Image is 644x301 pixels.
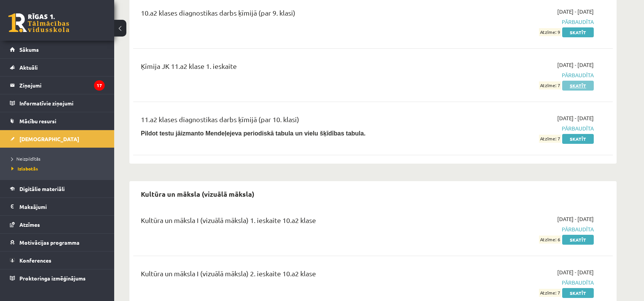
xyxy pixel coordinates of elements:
[11,155,107,162] a: Neizpildītās
[141,61,439,75] div: Ķīmija JK 11.a2 klase 1. ieskaite
[10,41,105,58] a: Sākums
[562,235,594,245] a: Skatīt
[450,71,594,79] span: Pārbaudīta
[562,134,594,144] a: Skatīt
[11,166,38,172] span: Izlabotās
[8,13,69,32] a: Rīgas 1. Tālmācības vidusskola
[19,135,79,142] span: [DEMOGRAPHIC_DATA]
[19,118,56,124] span: Mācību resursi
[141,130,365,137] b: Pildot testu jāizmanto Mendeļejeva periodiskā tabula un vielu šķīdības tabula.
[539,135,561,143] span: Atzīme: 7
[19,185,65,192] span: Digitālie materiāli
[10,130,105,148] a: [DEMOGRAPHIC_DATA]
[19,94,105,112] legend: Informatīvie ziņojumi
[450,124,594,132] span: Pārbaudīta
[141,268,439,282] div: Kultūra un māksla I (vizuālā māksla) 2. ieskaite 10.a2 klase
[557,215,594,223] span: [DATE] - [DATE]
[562,81,594,91] a: Skatīt
[10,112,105,130] a: Mācību resursi
[10,76,105,94] a: Ziņojumi17
[141,114,439,128] div: 11.a2 klases diagnostikas darbs ķīmijā (par 10. klasi)
[557,8,594,16] span: [DATE] - [DATE]
[557,114,594,122] span: [DATE] - [DATE]
[11,156,40,162] span: Neizpildītās
[557,61,594,69] span: [DATE] - [DATE]
[10,59,105,76] a: Aktuāli
[94,80,105,91] i: 17
[539,81,561,89] span: Atzīme: 7
[10,234,105,251] a: Motivācijas programma
[10,216,105,233] a: Atzīmes
[562,27,594,37] a: Skatīt
[539,289,561,297] span: Atzīme: 7
[141,215,439,229] div: Kultūra un māksla I (vizuālā māksla) 1. ieskaite 10.a2 klase
[10,269,105,287] a: Proktoringa izmēģinājums
[19,198,105,215] legend: Maksājumi
[562,288,594,298] a: Skatīt
[10,180,105,197] a: Digitālie materiāli
[450,279,594,287] span: Pārbaudīta
[450,225,594,233] span: Pārbaudīta
[10,252,105,269] a: Konferences
[557,268,594,276] span: [DATE] - [DATE]
[539,28,561,36] span: Atzīme: 9
[141,8,439,22] div: 10.a2 klases diagnostikas darbs ķīmijā (par 9. klasi)
[10,198,105,215] a: Maksājumi
[450,18,594,26] span: Pārbaudīta
[19,76,105,94] legend: Ziņojumi
[19,46,39,53] span: Sākums
[19,64,38,71] span: Aktuāli
[539,236,561,244] span: Atzīme: 6
[11,165,107,172] a: Izlabotās
[19,239,80,246] span: Motivācijas programma
[19,275,86,282] span: Proktoringa izmēģinājums
[19,221,40,228] span: Atzīmes
[133,185,262,203] h2: Kultūra un māksla (vizuālā māksla)
[10,94,105,112] a: Informatīvie ziņojumi
[19,257,51,264] span: Konferences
